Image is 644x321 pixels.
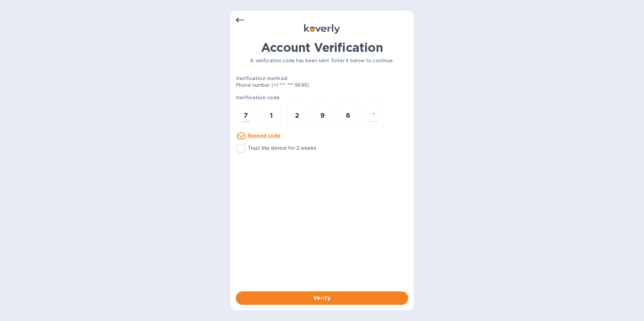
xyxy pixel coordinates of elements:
b: Verification method [236,76,287,81]
button: Verify [236,291,408,305]
p: Phone number (+1 *** *** 9699) [236,82,361,89]
h1: Account Verification [236,40,408,55]
u: Resend code [248,133,281,138]
p: Trust this device for 2 weeks [248,145,316,152]
span: Verify [241,294,403,302]
p: A verification code has been sent. Enter it below to continue. [236,57,408,64]
p: Verification code [236,94,408,101]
